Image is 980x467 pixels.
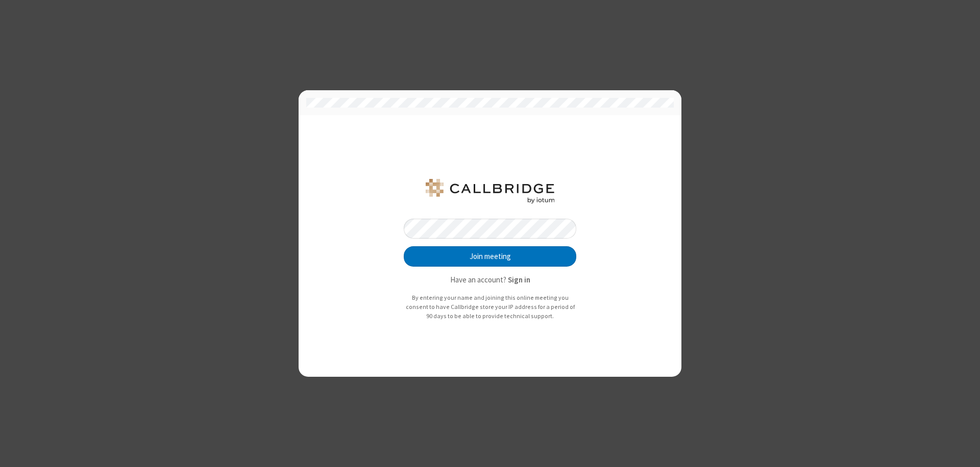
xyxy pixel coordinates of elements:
strong: Sign in [508,275,530,284]
button: Sign in [508,274,530,286]
img: QA Selenium DO NOT DELETE OR CHANGE [424,179,556,203]
button: Join meeting [404,246,576,267]
p: Have an account? [404,274,576,286]
p: By entering your name and joining this online meeting you consent to have Callbridge store your I... [404,293,576,320]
